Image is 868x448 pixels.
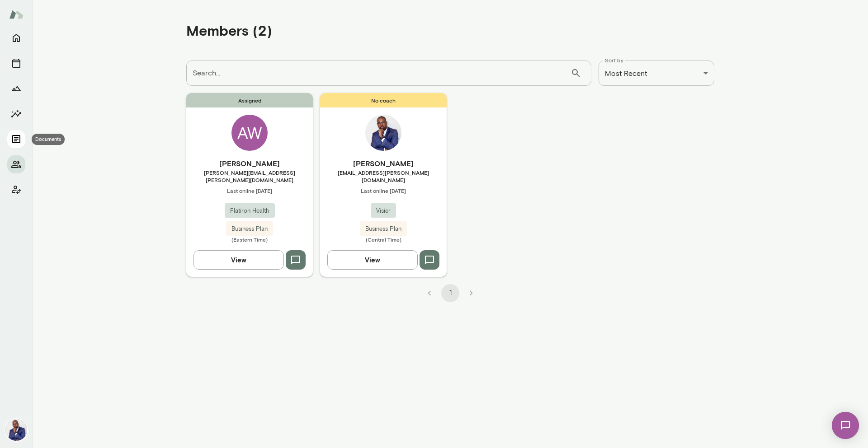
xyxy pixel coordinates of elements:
[7,181,25,199] button: Client app
[9,6,24,23] img: Mento
[441,284,459,302] button: page 1
[327,250,418,269] button: View
[5,419,27,441] img: Jarvis Harris
[186,93,313,107] span: Assigned
[225,206,275,215] span: Flatiron Health
[320,169,447,183] span: [EMAIL_ADDRESS][PERSON_NAME][DOMAIN_NAME]
[7,29,25,47] button: Home
[186,158,313,169] h6: [PERSON_NAME]
[186,22,272,39] h4: Members (2)
[320,236,447,243] span: (Central Time)
[32,134,65,145] div: Documents
[231,115,268,151] div: AW
[186,169,313,183] span: [PERSON_NAME][EMAIL_ADDRESS][PERSON_NAME][DOMAIN_NAME]
[186,236,313,243] span: (Eastern Time)
[186,277,714,302] div: pagination
[365,115,401,151] img: Jarvis Harris
[193,250,284,269] button: View
[320,158,447,169] h6: [PERSON_NAME]
[360,224,407,233] span: Business Plan
[186,187,313,194] span: Last online [DATE]
[7,105,25,123] button: Insights
[371,206,396,215] span: Visier
[7,130,25,148] button: Documents
[226,224,273,233] span: Business Plan
[419,284,481,302] nav: pagination navigation
[320,93,447,107] span: No coach
[7,79,25,98] button: Growth Plan
[320,187,447,194] span: Last online [DATE]
[7,54,25,72] button: Sessions
[599,61,714,86] div: Most Recent
[605,56,623,64] label: Sort by
[7,155,25,173] button: Members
